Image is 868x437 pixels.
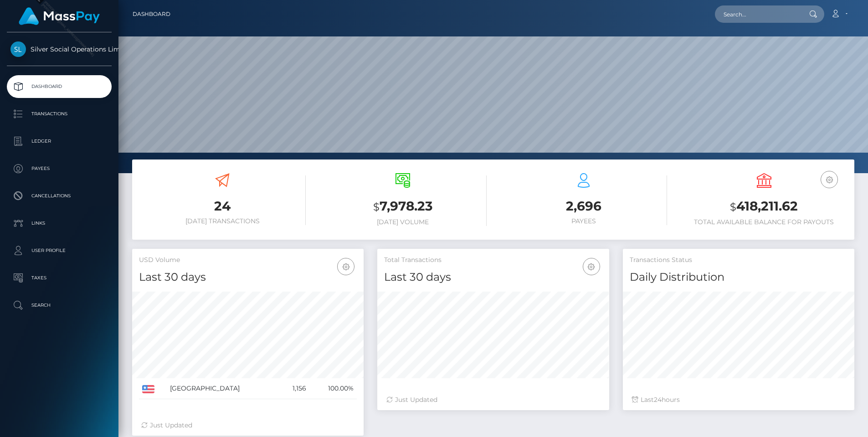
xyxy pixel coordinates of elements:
h6: Payees [500,217,667,225]
h3: 24 [139,197,306,215]
img: US.png [142,385,154,393]
a: Ledger [7,130,112,153]
h3: 2,696 [500,197,667,215]
p: Links [10,216,108,230]
a: Search [7,294,112,317]
h5: Transactions Status [630,256,847,265]
h4: Last 30 days [384,269,602,285]
a: Links [7,212,112,235]
a: Dashboard [7,75,112,98]
p: Dashboard [10,80,108,93]
h6: [DATE] Transactions [139,217,306,225]
h5: Total Transactions [384,256,602,265]
small: $ [730,201,736,213]
a: Taxes [7,267,112,289]
input: Search... [715,5,801,23]
h4: Last 30 days [139,269,357,285]
h5: USD Volume [139,256,357,265]
a: Dashboard [133,5,170,24]
img: Silver Social Operations Limited [10,41,26,57]
a: Cancellations [7,185,112,207]
p: Taxes [10,271,108,285]
h4: Daily Distribution [630,269,847,285]
p: Payees [10,162,108,175]
span: 24 [654,396,662,404]
a: User Profile [7,239,112,262]
p: Cancellations [10,189,108,203]
td: [GEOGRAPHIC_DATA] [167,378,280,399]
div: Just Updated [386,395,600,405]
a: Payees [7,157,112,180]
td: 1,156 [280,378,309,399]
span: Silver Social Operations Limited [7,45,112,53]
h3: 418,211.62 [681,197,847,216]
p: Search [10,298,108,312]
p: User Profile [10,244,108,257]
td: 100.00% [309,378,357,399]
p: Ledger [10,134,108,148]
img: MassPay Logo [19,7,100,25]
div: Last hours [632,395,845,405]
h6: [DATE] Volume [319,218,486,226]
p: Transactions [10,107,108,121]
div: Just Updated [141,421,354,430]
h6: Total Available Balance for Payouts [681,218,847,226]
small: $ [373,201,380,213]
h3: 7,978.23 [319,197,486,216]
a: Transactions [7,103,112,125]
